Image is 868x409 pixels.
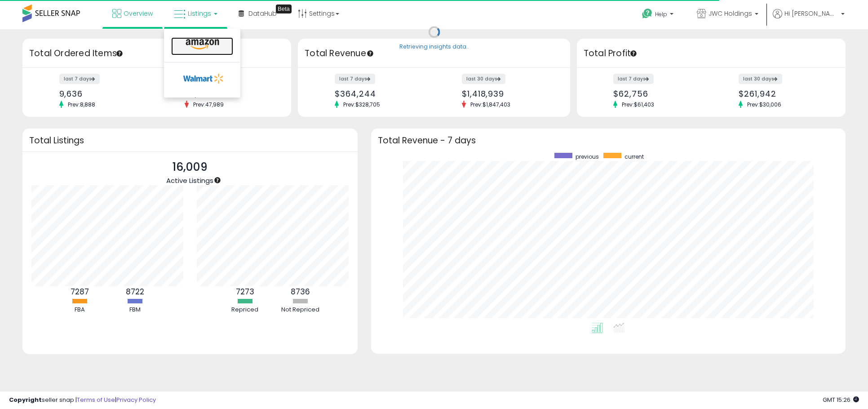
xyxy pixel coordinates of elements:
strong: Copyright [9,396,42,404]
div: Tooltip anchor [629,49,638,58]
a: Terms of Use [77,396,115,404]
div: Tooltip anchor [115,49,124,58]
span: Active Listings [166,176,213,185]
div: 9,636 [59,89,151,98]
b: 8722 [126,286,144,297]
span: Listings [188,9,211,18]
div: $1,418,939 [462,89,554,98]
label: last 7 days [335,74,375,84]
div: $62,756 [613,89,704,98]
h3: Total Revenue - 7 days [378,137,839,144]
h3: Total Listings [29,137,351,144]
div: Not Repriced [273,306,327,314]
span: Prev: $30,006 [743,101,786,108]
div: Tooltip anchor [276,4,292,13]
label: last 7 days [613,74,654,84]
label: last 7 days [59,74,100,84]
span: Prev: $1,847,403 [466,101,515,108]
span: Prev: 8,888 [63,101,100,108]
label: last 30 days [739,74,782,84]
div: 38,246 [185,89,276,98]
div: FBM [108,306,162,314]
div: Repriced [218,306,272,314]
div: seller snap | | [9,396,156,405]
span: Prev: $61,403 [617,101,659,108]
h3: Total Profit [584,47,839,60]
span: current [624,153,644,160]
a: Hi [PERSON_NAME] [773,9,845,29]
p: 16,009 [166,159,213,176]
b: 7273 [236,286,254,297]
b: 7287 [71,286,89,297]
div: Retrieving insights data.. [399,43,469,51]
span: Prev: $328,705 [339,101,385,108]
span: JWC Holdings [709,9,752,18]
span: Prev: 47,989 [189,101,228,108]
div: Tooltip anchor [366,49,374,58]
span: Hi [PERSON_NAME] [784,9,838,18]
div: FBA [53,306,106,314]
h3: Total Revenue [305,47,563,60]
span: Help [655,10,667,18]
span: 2025-10-7 15:26 GMT [823,396,859,404]
span: previous [576,153,599,160]
label: last 30 days [462,74,505,84]
a: Privacy Policy [116,396,156,404]
h3: Total Ordered Items [29,47,284,60]
span: DataHub [248,9,277,18]
span: Overview [124,9,153,18]
b: 8736 [291,286,310,297]
i: Get Help [642,8,653,19]
a: Help [635,1,682,29]
div: Tooltip anchor [213,176,221,184]
div: $364,244 [335,89,427,98]
div: $261,942 [739,89,830,98]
